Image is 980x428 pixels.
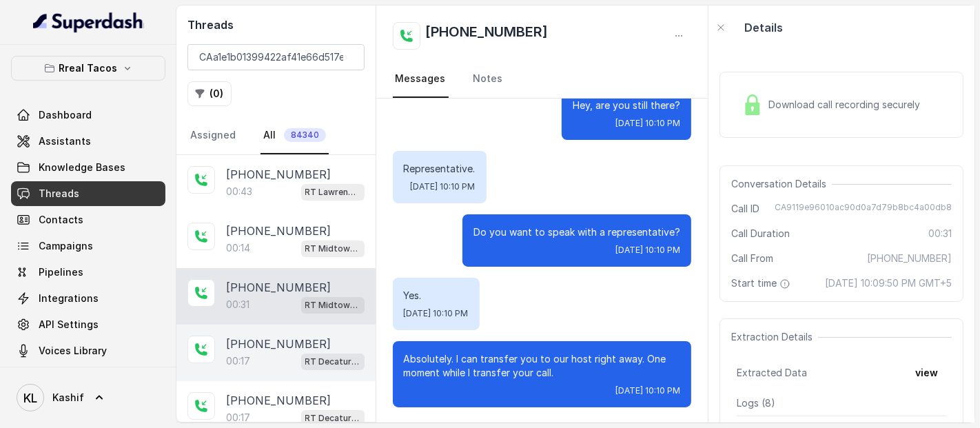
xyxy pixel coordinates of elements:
p: RT Decatur / EN [305,355,360,369]
a: Assistants [11,129,165,154]
span: Contacts [39,213,83,227]
button: Rreal Tacos [11,56,165,81]
span: Extraction Details [731,330,818,344]
span: Conversation Details [731,177,832,191]
span: Voices Library [39,344,107,358]
nav: Tabs [393,61,692,98]
h2: Threads [187,17,365,33]
span: [DATE] 10:10 PM [615,118,680,129]
img: light.svg [33,11,144,33]
p: 00:17 [226,354,250,368]
p: Do you want to speak with a representative? [473,225,680,239]
input: Search by Call ID or Phone Number [187,44,365,70]
p: RT Midtown / EN [305,242,360,256]
span: Threads [39,187,79,201]
span: Knowledge Bases [39,161,125,174]
button: (0) [187,81,232,106]
span: [DATE] 10:10 PM [404,308,469,319]
span: 84340 [284,128,326,142]
a: Voices Library [11,338,165,363]
p: Absolutely. I can transfer you to our host right away. One moment while I transfer your call. [404,352,681,380]
p: [PHONE_NUMBER] [226,392,331,409]
p: Yes. [404,289,469,303]
span: [DATE] 10:10 PM [615,245,680,256]
span: Kashif [52,391,84,405]
a: All84340 [261,117,329,154]
p: Rreal Tacos [59,60,118,77]
p: RT Midtown / EN [305,298,360,312]
p: [PHONE_NUMBER] [226,279,331,296]
span: Call From [731,252,773,265]
span: Call ID [731,202,759,216]
a: Threads [11,181,165,206]
a: Assigned [187,117,238,154]
nav: Tabs [187,117,365,154]
a: Knowledge Bases [11,155,165,180]
img: Lock Icon [742,94,763,115]
p: 00:31 [226,298,249,312]
p: Representative. [404,162,476,176]
span: [DATE] 10:09:50 PM GMT+5 [825,276,952,290]
p: [PHONE_NUMBER] [226,166,331,183]
p: Logs ( 8 ) [737,396,946,410]
span: Download call recording securely [768,98,926,112]
span: Extracted Data [737,366,807,380]
span: Pipelines [39,265,83,279]
span: [PHONE_NUMBER] [867,252,952,265]
span: 00:31 [928,227,952,241]
a: Notes [471,61,506,98]
span: Integrations [39,292,99,305]
p: 00:14 [226,241,250,255]
a: Contacts [11,207,165,232]
a: Integrations [11,286,165,311]
span: [DATE] 10:10 PM [615,385,680,396]
a: Campaigns [11,234,165,258]
a: Dashboard [11,103,165,128]
span: CA9119e96010ac90d0a7d79b8bc4a00db8 [775,202,952,216]
span: Dashboard [39,108,92,122]
p: RT Lawrenceville [305,185,360,199]
a: Pipelines [11,260,165,285]
span: Start time [731,276,793,290]
p: Hey, are you still there? [573,99,680,112]
text: KL [23,391,37,405]
a: Kashif [11,378,165,417]
p: RT Decatur / EN [305,411,360,425]
span: API Settings [39,318,99,332]
span: Assistants [39,134,91,148]
span: Call Duration [731,227,790,241]
a: API Settings [11,312,165,337]
span: [DATE] 10:10 PM [411,181,476,192]
p: 00:17 [226,411,250,425]
h2: [PHONE_NUMBER] [426,22,549,50]
p: Details [744,19,783,36]
a: Messages [393,61,449,98]
span: Campaigns [39,239,93,253]
p: 00:43 [226,185,252,198]
p: [PHONE_NUMBER] [226,223,331,239]
button: view [907,360,946,385]
p: [PHONE_NUMBER] [226,336,331,352]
